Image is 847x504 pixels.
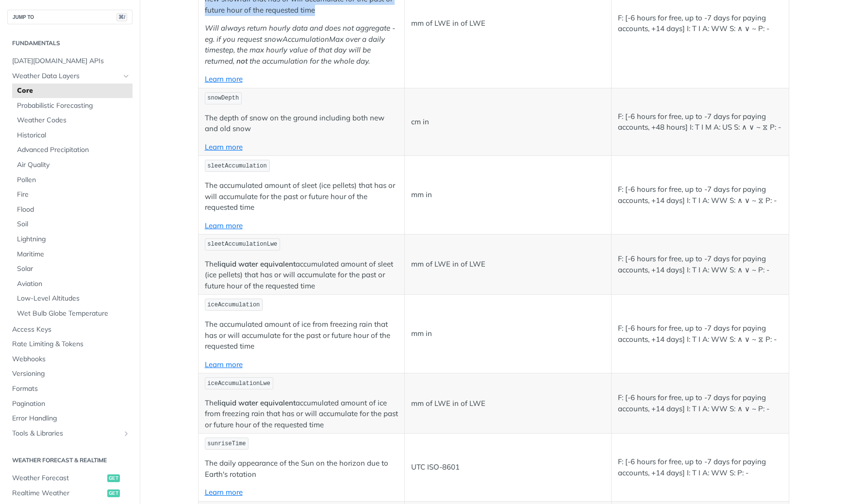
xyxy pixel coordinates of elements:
span: Weather Data Layers [12,71,120,81]
h2: Weather Forecast & realtime [7,456,133,465]
span: Core [17,86,130,96]
a: Fire [12,187,133,202]
span: Solar [17,264,130,274]
p: UTC ISO-8601 [411,462,605,473]
span: get [107,489,120,497]
a: Weather Forecastget [7,471,133,486]
a: Weather Codes [12,113,133,128]
p: mm in [411,189,605,201]
span: [DATE][DOMAIN_NAME] APIs [12,56,130,66]
span: ⌘/ [116,13,127,21]
p: The daily appearance of the Sun on the horizon due to Earth's rotation [205,458,399,480]
p: F: [-6 hours for free, up to -7 days for paying accounts, +14 days] I: T I A: WW S: ∧ ∨ ~ P: - [618,253,782,275]
em: Will always return hourly data and does not aggregate - eg. if you request snowAccumulationMax ov... [205,23,395,66]
p: mm of LWE in of LWE [411,398,605,409]
p: The depth of snow on the ground including both new and old snow [205,113,399,134]
span: Pollen [17,175,130,185]
p: mm in [411,328,605,339]
a: [DATE][DOMAIN_NAME] APIs [7,54,133,68]
span: Air Quality [17,160,130,170]
p: mm of LWE in of LWE [411,259,605,270]
a: Pollen [12,173,133,187]
a: Wet Bulb Globe Temperature [12,306,133,321]
strong: not [236,56,248,66]
span: Aviation [17,279,130,289]
a: Tools & LibrariesShow subpages for Tools & Libraries [7,426,133,441]
a: Soil [12,217,133,232]
a: Access Keys [7,322,133,337]
span: Realtime Weather [12,488,105,498]
span: snowDepth [207,95,239,101]
a: Formats [7,382,133,396]
a: Advanced Precipitation [12,143,133,157]
p: F: [-6 hours for free, up to -7 days for paying accounts, +14 days] I: T I A: WW S: ∧ ∨ ~ P: - [618,13,782,34]
a: Solar [12,262,133,276]
span: Fire [17,190,130,200]
span: Probabilistic Forecasting [17,101,130,111]
span: iceAccumulationLwe [207,380,270,387]
span: sleetAccumulationLwe [207,241,277,248]
span: sleetAccumulation [207,163,266,169]
span: Weather Codes [17,116,130,125]
span: Pagination [12,399,130,409]
a: Learn more [205,221,243,230]
p: mm of LWE in of LWE [411,18,605,29]
a: Core [12,84,133,98]
button: Show subpages for Tools & Libraries [122,430,130,437]
span: Lightning [17,235,130,244]
span: Webhooks [12,354,130,364]
p: F: [-6 hours for free, up to -7 days for paying accounts, +14 days] I: T I A: WW S: P: - [618,456,782,478]
p: The accumulated amount of ice from freezing rain that has or will accumulate for the past or futu... [205,319,399,352]
p: F: [-6 hours for free, up to -7 days for paying accounts, +14 days] I: T I A: WW S: ∧ ∨ ~ ⧖ P: - [618,323,782,345]
p: F: [-6 hours for free, up to -7 days for paying accounts, +48 hours] I: T I M A: US S: ∧ ∨ ~ ⧖ P: - [618,111,782,133]
strong: liquid water equivalent [217,398,296,407]
span: Error Handling [12,414,130,423]
span: Low-Level Altitudes [17,294,130,303]
p: F: [-6 hours for free, up to -7 days for paying accounts, +14 days] I: T I A: WW S: ∧ ∨ ~ ⧖ P: - [618,184,782,206]
p: The accumulated amount of ice from freezing rain that has or will accumulate for the past or futu... [205,398,399,431]
span: sunriseTime [207,440,246,447]
a: Historical [12,128,133,143]
h2: Fundamentals [7,39,133,48]
em: the accumulation for the whole day. [249,56,370,66]
a: Maritime [12,247,133,262]
a: Webhooks [7,352,133,367]
span: Tools & Libraries [12,429,120,438]
a: Rate Limiting & Tokens [7,337,133,352]
span: Historical [17,131,130,140]
a: Versioning [7,367,133,381]
a: Weather Data LayersHide subpages for Weather Data Layers [7,69,133,84]
button: JUMP TO⌘/ [7,10,133,24]
p: cm in [411,117,605,128]
span: Maritime [17,250,130,259]
a: Pagination [7,397,133,411]
span: Flood [17,205,130,215]
a: Lightning [12,232,133,247]
a: Probabilistic Forecasting [12,99,133,113]
span: Advanced Precipitation [17,145,130,155]
a: Learn more [205,487,243,497]
span: Versioning [12,369,130,379]
a: Realtime Weatherget [7,486,133,501]
strong: liquid water equivalent [217,259,296,269]
p: F: [-6 hours for free, up to -7 days for paying accounts, +14 days] I: T I A: WW S: ∧ ∨ ~ P: - [618,392,782,414]
p: The accumulated amount of sleet (ice pellets) that has or will accumulate for the past or future ... [205,259,399,292]
span: Wet Bulb Globe Temperature [17,309,130,319]
a: Aviation [12,277,133,291]
p: The accumulated amount of sleet (ice pellets) that has or will accumulate for the past or future ... [205,180,399,213]
a: Low-Level Altitudes [12,291,133,306]
span: Soil [17,219,130,229]
span: Access Keys [12,325,130,335]
span: iceAccumulation [207,302,260,308]
a: Learn more [205,74,243,84]
a: Learn more [205,142,243,151]
span: Weather Forecast [12,473,105,483]
span: Rate Limiting & Tokens [12,339,130,349]
a: Error Handling [7,411,133,426]
span: Formats [12,384,130,394]
button: Hide subpages for Weather Data Layers [122,72,130,80]
span: get [107,474,120,482]
a: Flood [12,202,133,217]
a: Learn more [205,360,243,369]
a: Air Quality [12,158,133,172]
